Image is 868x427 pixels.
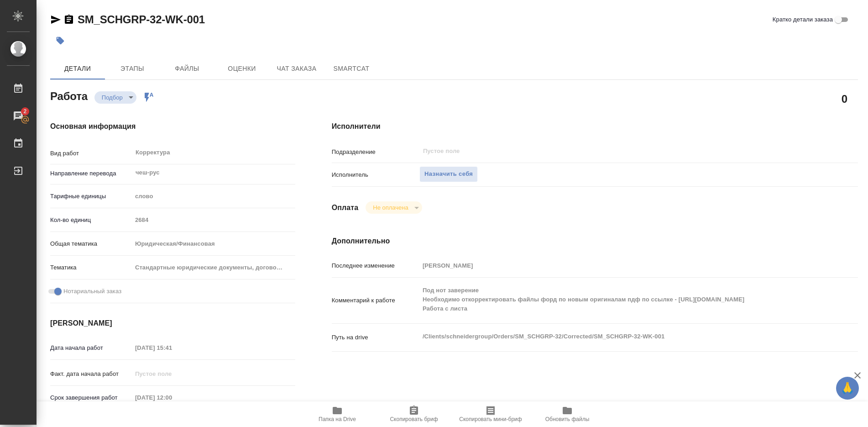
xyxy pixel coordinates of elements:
input: Пустое поле [419,259,814,272]
span: Обновить файлы [545,416,590,422]
p: Дата начала работ [50,343,132,353]
button: Скопировать мини-бриф [452,401,529,427]
p: Срок завершения работ [50,393,132,402]
span: Скопировать мини-бриф [459,416,522,422]
input: Пустое поле [132,213,295,227]
span: Файлы [165,63,209,74]
span: Оценки [220,63,264,74]
span: Кратко детали заказа [773,15,833,24]
span: Детали [56,63,99,74]
button: Подбор [99,94,125,101]
div: Подбор [366,201,422,214]
button: Скопировать ссылку [63,14,74,25]
div: Подбор [94,91,136,104]
p: Подразделение [332,148,419,157]
a: SM_SCHGRP-32-WK-001 [78,13,205,26]
p: Путь на drive [332,333,419,342]
p: Общая тематика [50,239,132,248]
button: Обновить файлы [529,401,606,427]
button: Папка на Drive [299,401,376,427]
p: Последнее изменение [332,261,419,270]
a: 2 [2,105,34,127]
span: Нотариальный заказ [63,287,121,296]
span: Этапы [110,63,154,74]
textarea: /Clients/schneidergroup/Orders/SM_SCHGRP-32/Corrected/SM_SCHGRP-32-WK-001 [419,329,814,344]
input: Пустое поле [132,391,212,404]
input: Пустое поле [422,146,793,157]
span: Папка на Drive [319,416,356,422]
span: Назначить себя [424,169,473,179]
h2: 0 [842,91,847,106]
h4: [PERSON_NAME] [50,318,295,329]
h4: Оплата [332,202,359,213]
span: 🙏 [840,379,855,398]
textarea: Под нот заверение Необходимо откорректировать файлы форд по новым оригиналам пдф по ссылке - [URL... [419,283,814,316]
button: Назначить себя [419,166,478,182]
h4: Дополнительно [332,236,858,247]
span: Скопировать бриф [390,416,438,422]
button: Добавить тэг [50,31,70,51]
p: Вид работ [50,149,132,158]
h4: Исполнители [332,121,858,132]
p: Тематика [50,263,132,272]
div: Юридическая/Финансовая [132,236,295,252]
button: Не оплачена [370,204,411,211]
button: 🙏 [836,377,859,400]
h4: Основная информация [50,121,295,132]
span: Чат заказа [275,63,319,74]
span: SmartCat [329,63,373,74]
input: Пустое поле [132,341,212,354]
p: Тарифные единицы [50,192,132,201]
p: Направление перевода [50,169,132,178]
button: Скопировать ссылку для ЯМессенджера [50,14,61,25]
span: 2 [18,107,32,116]
input: Пустое поле [132,367,212,380]
p: Исполнитель [332,170,419,179]
p: Комментарий к работе [332,296,419,305]
p: Факт. дата начала работ [50,369,132,379]
div: Стандартные юридические документы, договоры, уставы [132,260,295,275]
button: Скопировать бриф [376,401,452,427]
h2: Работа [50,87,88,104]
p: Кол-во единиц [50,216,132,225]
div: слово [132,189,295,204]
